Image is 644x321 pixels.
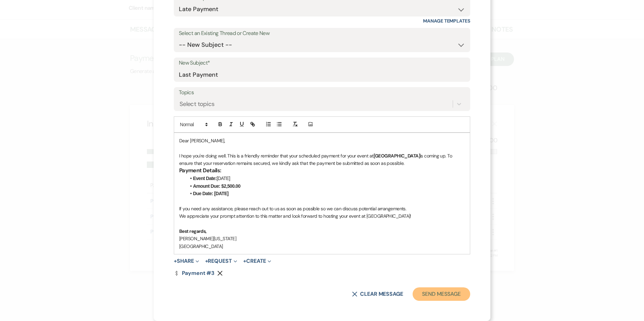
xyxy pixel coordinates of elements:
div: Select topics [180,99,215,108]
button: Create [243,258,271,264]
span: + [243,258,246,264]
strong: Event Date: [193,176,217,181]
strong: Amount Due: $2,500.00 [193,183,240,189]
strong: Due Date: [DATE] [193,191,228,196]
a: Payment #3 [174,271,215,276]
label: New Subject* [179,58,465,68]
span: + [205,258,208,264]
p: We appreciate your prompt attention to this matter and look forward to hosting your event at [GEO... [179,212,465,220]
button: Request [205,258,237,264]
p: [PERSON_NAME][US_STATE] [179,235,465,242]
button: Send Message [413,287,470,301]
a: Manage Templates [423,18,470,24]
label: Select an Existing Thread or Create New [179,29,465,38]
strong: Payment Details: [179,167,221,174]
strong: [GEOGRAPHIC_DATA] [374,153,420,159]
button: Clear message [352,291,403,297]
p: [GEOGRAPHIC_DATA] [179,243,465,250]
p: I hope you're doing well. This is a friendly reminder that your scheduled payment for your event ... [179,152,465,167]
span: + [174,258,177,264]
button: Share [174,258,199,264]
p: Dear [PERSON_NAME], [179,137,465,144]
strong: Best regards, [179,228,206,234]
p: If you need any assistance, please reach out to us as soon as possible so we can discuss potentia... [179,205,465,212]
li: [DATE] [186,175,465,182]
label: Topics [179,88,465,98]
